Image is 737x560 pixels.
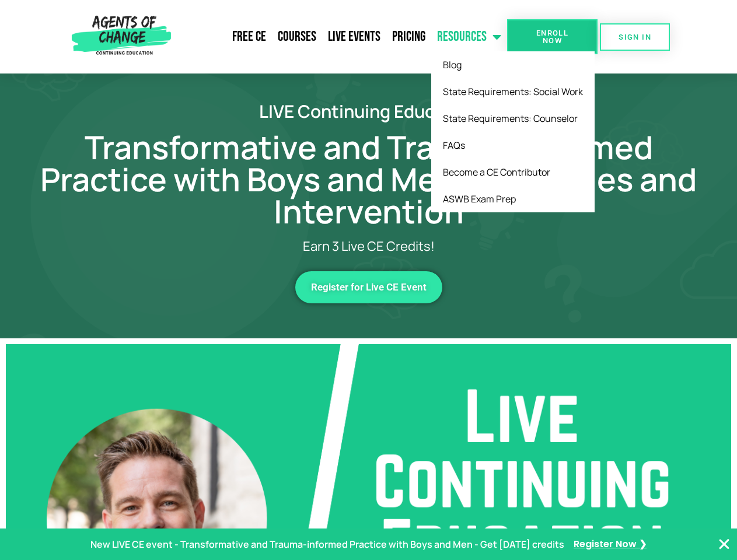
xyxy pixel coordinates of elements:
ul: Resources [431,51,595,212]
span: SIGN IN [619,33,651,41]
a: Enroll Now [507,19,598,54]
a: Live Events [322,22,386,51]
h2: LIVE Continuing Education [36,103,701,120]
nav: Menu [176,22,507,51]
p: Earn 3 Live CE Credits! [83,239,655,254]
span: Register for Live CE Event [311,282,427,292]
h1: Transformative and Trauma-informed Practice with Boys and Men: Strategies and Intervention [36,131,701,228]
a: Register Now ❯ [574,536,647,553]
a: State Requirements: Social Work [431,78,595,105]
p: New LIVE CE event - Transformative and Trauma-informed Practice with Boys and Men - Get [DATE] cr... [90,536,564,553]
a: ASWB Exam Prep [431,185,595,212]
a: Register for Live CE Event [295,271,442,303]
a: Pricing [386,22,431,51]
a: SIGN IN [600,23,670,51]
a: State Requirements: Counselor [431,105,595,132]
a: Free CE [226,22,272,51]
span: Enroll Now [526,29,579,44]
a: FAQs [431,132,595,159]
a: Resources [431,22,507,51]
button: Close Banner [717,537,731,551]
a: Become a CE Contributor [431,159,595,185]
a: Courses [272,22,322,51]
a: Blog [431,51,595,78]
